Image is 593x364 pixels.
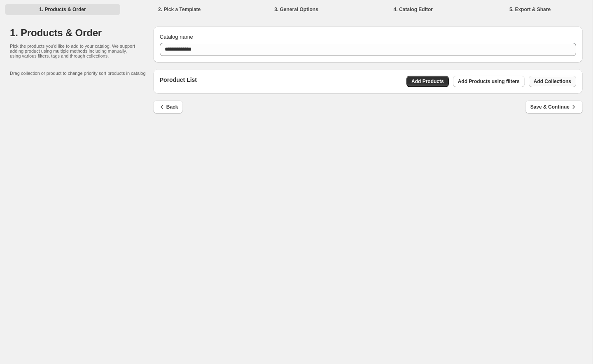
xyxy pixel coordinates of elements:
[10,71,153,76] p: Drag collection or product to change priority sort products in catalog
[453,76,525,87] button: Add Products using filters
[411,78,444,85] span: Add Products
[153,100,183,114] button: Back
[530,103,578,111] span: Save & Continue
[160,34,193,40] span: Catalog name
[160,76,197,87] p: Poroduct List
[158,103,178,111] span: Back
[534,78,571,85] span: Add Collections
[10,26,153,39] h1: 1. Products & Order
[458,78,520,85] span: Add Products using filters
[525,100,583,114] button: Save & Continue
[406,76,449,87] button: Add Products
[529,76,576,87] button: Add Collections
[10,44,137,58] p: Pick the products you'd like to add to your catalog. We support adding product using multiple met...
